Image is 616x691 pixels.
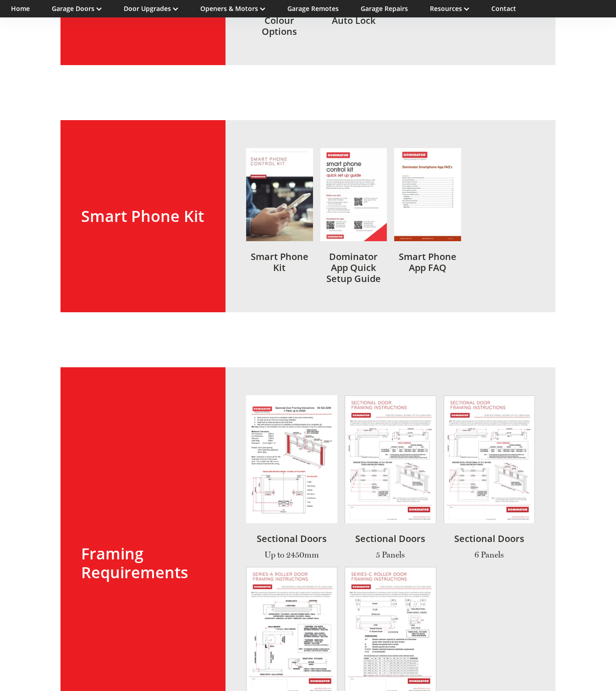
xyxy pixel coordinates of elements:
[81,207,205,226] h2: Smart Phone Kit
[200,4,265,13] a: Openers & Motors
[11,4,30,13] a: Home
[52,4,102,13] a: Garage Doors
[430,4,469,13] a: Resources
[491,4,516,13] a: Contact
[124,4,178,13] a: Door Upgrades
[81,544,205,582] h2: Framing Requirements
[287,4,339,13] a: Garage Remotes
[361,4,408,13] a: Garage Repairs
